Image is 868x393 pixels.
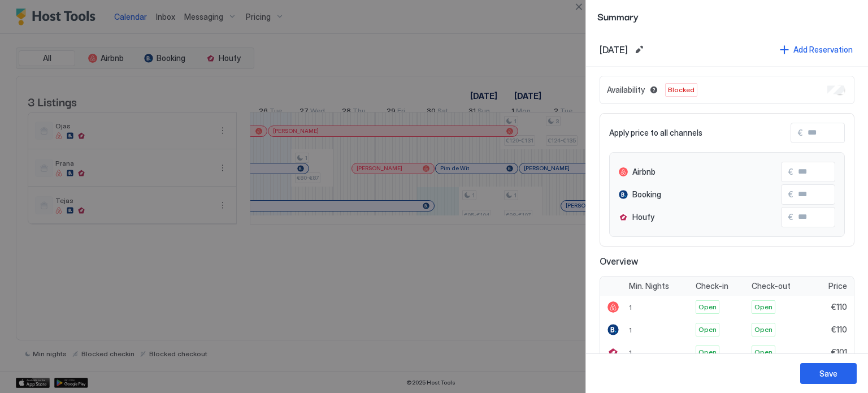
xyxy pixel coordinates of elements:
span: 1 [629,348,632,357]
span: € [788,189,793,200]
span: €101 [831,347,847,357]
span: Summary [597,9,857,23]
span: Airbnb [632,167,656,177]
div: Add Reservation [793,44,853,55]
button: Add Reservation [778,42,854,57]
span: Open [698,325,717,335]
span: 1 [629,303,632,312]
span: Price [828,281,847,291]
button: Blocked dates override all pricing rules and remain unavailable until manually unblocked [647,83,661,97]
div: Save [819,368,837,379]
button: Save [800,363,857,384]
span: Blocked [668,85,695,95]
span: 1 [629,326,632,334]
span: Check-out [752,281,791,291]
span: Min. Nights [629,281,669,291]
span: Open [698,347,717,357]
span: €110 [831,302,847,312]
span: Houfy [632,212,654,222]
span: €110 [831,325,847,335]
span: [DATE] [600,44,628,55]
span: Open [754,302,772,312]
span: Open [754,325,772,335]
span: Open [698,302,717,312]
button: Edit date range [632,43,646,57]
span: € [788,212,793,222]
span: Apply price to all channels [609,128,702,138]
span: Open [754,347,772,357]
span: Booking [632,189,661,200]
span: € [798,128,803,138]
span: Availability [607,85,645,95]
span: € [788,167,793,177]
span: Overview [600,256,854,267]
span: Check-in [696,281,728,291]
